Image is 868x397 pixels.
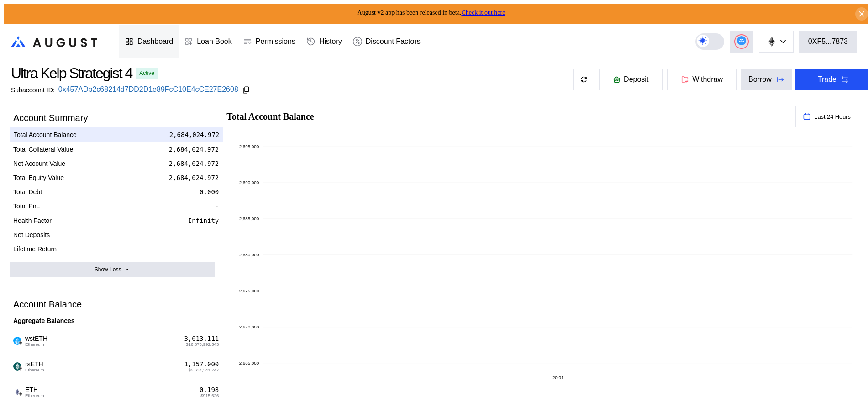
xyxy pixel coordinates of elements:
div: 2,684,024.972 [169,145,219,154]
div: Discount Factors [366,37,421,46]
img: chain logo [767,37,777,47]
div: Total Account Balance [14,131,77,139]
div: 0.000 [200,188,219,196]
a: Check it out here [461,9,505,16]
div: - [215,245,219,253]
h2: Total Account Balance [226,112,788,121]
img: svg+xml,%3c [18,340,23,345]
a: Loan Book [179,25,237,58]
div: 2,684,024.972 [169,159,219,168]
span: Ethereum [25,368,44,372]
div: Total PnL [13,202,40,210]
span: $16,873,992.543 [186,342,219,347]
div: Aggregate Balances [10,313,215,328]
div: Trade [818,75,836,84]
div: Lifetime Return [13,245,57,253]
div: Total Equity Value [13,174,64,182]
div: 0XF5...7873 [808,37,848,46]
div: Account Summary [10,109,215,127]
div: Subaccount ID: [11,86,55,94]
a: 0x457ADb2c68214d7DD2D1e89FcC10E4cCE27E2608 [58,85,238,94]
div: - [215,231,219,239]
div: 2,684,024.972 [169,174,219,182]
button: Show Less [10,262,215,277]
div: 3,013.111 [184,335,219,343]
div: 1,157.000 [184,360,219,368]
button: Last 24 Hours [795,106,858,127]
button: chain logo [759,31,794,53]
div: Infinity [188,217,219,225]
a: Permissions [237,25,301,58]
img: svg+xml,%3c [18,366,23,371]
text: 2,670,000 [239,324,259,329]
img: rseth.png [13,362,21,371]
button: Borrow [741,69,792,90]
div: - [215,202,219,210]
img: superbridge-bridged-wsteth-base.png [13,337,21,345]
span: August v2 app has been released in beta. [358,9,505,16]
div: Borrow [748,75,772,84]
a: Dashboard [119,25,179,58]
div: Loan Book [197,37,232,46]
div: Permissions [256,37,295,46]
text: 2,675,000 [239,288,259,293]
div: History [319,37,342,46]
div: 2,684,024.972 [169,131,220,139]
div: Total Debt [13,188,42,196]
span: $5,634,341.747 [189,368,219,372]
text: 2,685,000 [239,216,259,221]
button: Withdraw [667,69,737,90]
span: Ethereum [25,342,47,347]
a: History [301,25,347,58]
div: Show Less [95,266,121,273]
text: 2,695,000 [239,144,259,149]
text: 2,680,000 [239,252,259,257]
button: 0XF5...7873 [799,31,857,53]
span: wstETH [21,335,47,347]
div: Ultra Kelp Strategist 4 [11,65,132,82]
div: Net Account Value [13,159,65,168]
div: Total Collateral Value [13,145,73,154]
img: ethereum.png [13,388,21,396]
div: Dashboard [137,37,173,46]
a: Discount Factors [347,25,426,58]
span: Withdraw [692,75,723,84]
div: Active [139,70,154,76]
div: Net Deposits [13,231,50,239]
text: 2,690,000 [239,180,259,185]
span: Deposit [624,75,648,84]
div: Account Balance [10,296,215,313]
span: Last 24 Hours [814,113,851,120]
text: 2,665,000 [239,360,259,365]
span: rsETH [21,360,44,372]
button: Deposit [599,69,663,90]
img: svg+xml,%3c [18,392,23,396]
div: 0.198 [200,386,219,394]
text: 20:01 [552,375,563,380]
div: Health Factor [13,217,52,225]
